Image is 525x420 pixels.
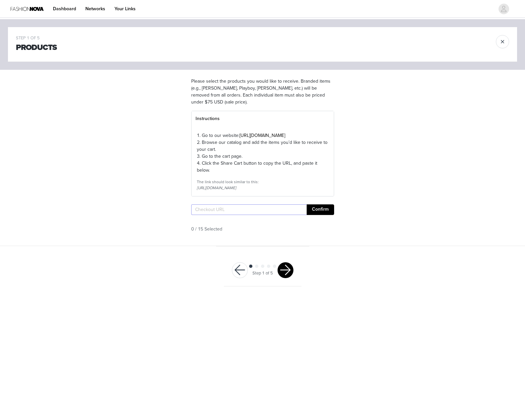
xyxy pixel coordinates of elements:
div: The link should look similar to this: [197,179,328,185]
h1: Products [16,42,57,54]
p: 3. Go to the cart page. [197,153,328,160]
div: [URL][DOMAIN_NAME] [197,185,328,191]
span: 0 / 15 Selected [191,226,222,232]
a: [URL][DOMAIN_NAME] [240,133,285,138]
p: 1. Go to our website: [197,132,328,139]
p: 4. Click the Share Cart button to copy the URL, and paste it below. [197,160,328,174]
a: Networks [81,1,109,16]
p: 2. Browse our catalog and add the items you’d like to receive to your cart. [197,139,328,153]
div: avatar [501,4,507,14]
div: Step 1 of 5 [252,270,273,277]
a: Dashboard [49,1,80,16]
div: STEP 1 OF 5 [16,35,57,42]
a: Your Links [110,1,140,16]
p: Please select the products you would like to receive. Branded items (e.g., [PERSON_NAME], Playboy... [191,78,334,105]
div: Instructions [192,111,334,126]
button: Confirm [307,204,334,215]
img: Fashion Nova Logo [11,1,44,16]
input: Checkout URL [191,204,307,215]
